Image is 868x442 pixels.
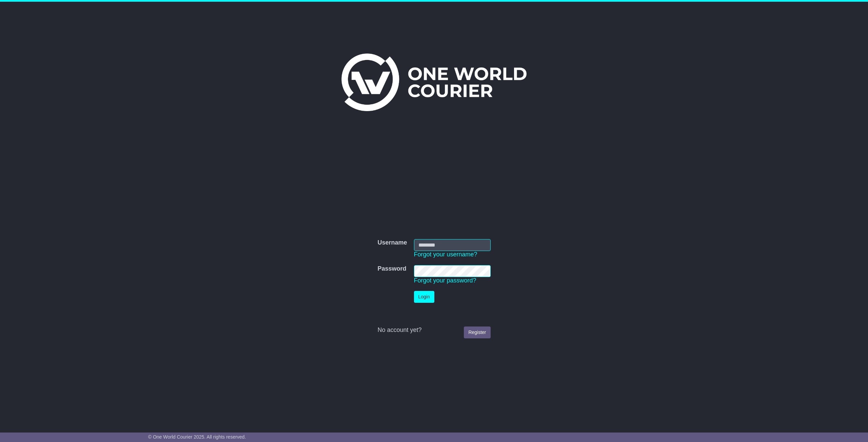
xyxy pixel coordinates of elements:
[414,291,434,303] button: Login
[464,327,490,338] a: Register
[377,239,407,247] label: Username
[377,265,406,273] label: Password
[414,251,477,258] a: Forgot your username?
[148,434,246,440] span: © One World Courier 2025. All rights reserved.
[341,54,527,111] img: One World
[377,327,490,334] div: No account yet?
[414,277,476,284] a: Forgot your password?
